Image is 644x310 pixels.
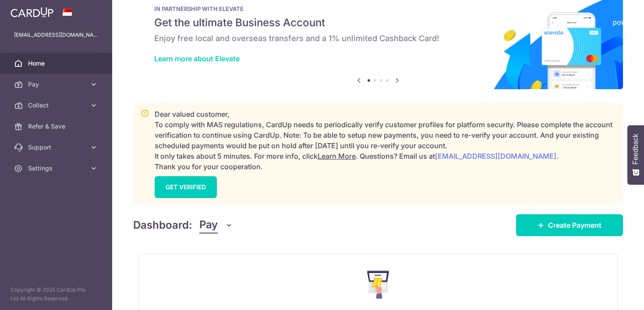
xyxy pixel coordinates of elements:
button: Pay [199,217,233,233]
a: Learn more about Elevate [154,54,240,63]
h6: Enjoy free local and overseas transfers and a 1% unlimited Cashback Card! [154,33,602,44]
span: Settings [28,164,86,173]
p: [EMAIL_ADDRESS][DOMAIN_NAME] [14,31,98,39]
button: Feedback - Show survey [627,125,644,185]
span: Create Payment [548,220,602,230]
img: CardUp [11,7,53,17]
img: Make Payment [367,271,389,299]
span: Pay [28,80,86,89]
p: IN PARTNERSHIP WITH ELEVATE [154,5,602,12]
span: Support [28,143,86,152]
span: Help [20,6,38,14]
h5: Get the ultimate Business Account [154,16,602,30]
span: Pay [199,217,218,233]
p: Dear valued customer, To comply with MAS regulations, CardUp needs to periodically verify custome... [155,109,616,172]
a: Learn More [318,152,356,160]
span: Home [28,59,86,68]
a: [EMAIL_ADDRESS][DOMAIN_NAME] [435,152,556,160]
span: Refer & Save [28,122,86,131]
a: GET VERIFIED [155,176,217,198]
a: Create Payment [516,214,623,236]
span: Collect [28,101,86,110]
span: Feedback [632,134,640,164]
h4: Dashboard: [133,217,192,233]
